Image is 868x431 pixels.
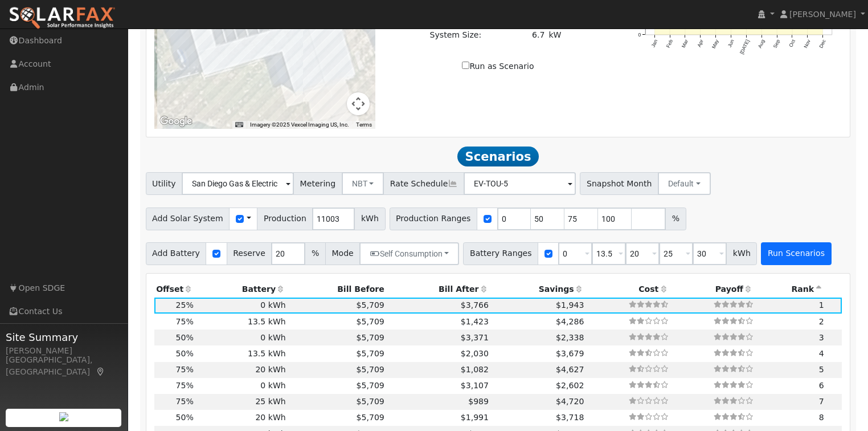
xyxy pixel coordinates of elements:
[556,349,584,358] span: $3,679
[461,333,489,342] span: $3,371
[59,412,68,421] img: retrieve
[461,413,489,422] span: $1,991
[157,114,195,129] img: Google
[638,32,641,38] text: 0
[175,333,193,342] span: 50%
[556,365,584,374] span: $4,627
[638,284,658,294] span: Cost
[461,300,489,310] span: $3,766
[175,397,193,406] span: 75%
[772,39,781,49] text: Sep
[6,330,122,345] span: Site Summary
[195,282,288,298] th: Battery
[157,114,195,129] a: Open this area in Google Maps (opens a new window)
[818,39,828,50] text: Dec
[175,349,193,358] span: 50%
[461,349,489,358] span: $2,030
[175,300,193,310] span: 25%
[711,39,720,50] text: May
[726,242,757,265] span: kWh
[464,172,576,195] input: Select a Rate Schedule
[146,172,183,195] span: Utility
[195,394,288,410] td: 25 kWh
[359,242,459,265] button: Self Consumption
[462,62,469,69] input: Run as Scenario
[819,349,824,358] span: 4
[665,39,674,49] text: Feb
[580,172,658,195] span: Snapshot Month
[175,365,193,374] span: 75%
[357,381,384,390] span: $5,709
[556,333,584,342] span: $2,338
[547,27,568,43] td: kW
[195,362,288,378] td: 20 kWh
[463,242,538,265] span: Battery Ranges
[665,208,686,230] span: %
[696,39,705,48] text: Apr
[791,284,814,294] span: Rank
[819,381,824,390] span: 6
[556,317,584,326] span: $4,286
[288,282,386,298] th: Bill Before
[556,300,584,310] span: $1,943
[250,121,349,128] span: Imagery ©2025 Vexcel Imaging US, Inc.
[819,333,824,342] span: 3
[195,345,288,361] td: 13.5 kWh
[819,365,824,374] span: 5
[761,242,831,265] button: Run Scenarios
[9,6,116,30] img: SolarFax
[386,282,490,298] th: Bill After
[257,208,313,230] span: Production
[658,172,711,195] button: Default
[175,381,193,390] span: 75%
[819,317,824,326] span: 2
[556,397,584,406] span: $4,720
[514,27,547,43] td: 6.7
[6,345,122,357] div: [PERSON_NAME]
[739,39,751,55] text: [DATE]
[461,317,489,326] span: $1,423
[195,298,288,314] td: 0 kWh
[556,381,584,390] span: $2,602
[356,121,372,128] a: Terms (opens in new tab)
[195,330,288,345] td: 0 kWh
[325,242,360,265] span: Mode
[357,397,384,406] span: $5,709
[357,317,384,326] span: $5,709
[154,282,196,298] th: Offset
[357,413,384,422] span: $5,709
[182,172,294,195] input: Select a Utility
[462,60,534,72] label: Run as Scenario
[803,39,812,50] text: Nov
[819,300,824,310] span: 1
[457,147,539,167] span: Scenarios
[428,27,514,43] td: System Size:
[293,172,342,195] span: Metering
[788,39,797,48] text: Oct
[757,39,766,49] text: Aug
[819,413,824,422] span: 8
[390,208,477,230] span: Production Ranges
[175,413,193,422] span: 50%
[6,354,122,378] div: [GEOGRAPHIC_DATA], [GEOGRAPHIC_DATA]
[175,317,193,326] span: 75%
[468,397,489,406] span: $989
[227,242,272,265] span: Reserve
[789,10,856,19] span: [PERSON_NAME]
[235,121,243,129] button: Keyboard shortcuts
[357,300,384,310] span: $5,709
[96,367,106,376] a: Map
[357,333,384,342] span: $5,709
[354,208,385,230] span: kWh
[383,172,464,195] span: Rate Schedule
[342,172,384,195] button: NBT
[347,92,370,115] button: Map camera controls
[195,314,288,330] td: 13.5 kWh
[650,39,658,48] text: Jan
[715,284,743,294] span: Payoff
[195,378,288,394] td: 0 kWh
[461,365,489,374] span: $1,082
[195,410,288,426] td: 20 kWh
[146,208,230,230] span: Add Solar System
[357,365,384,374] span: $5,709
